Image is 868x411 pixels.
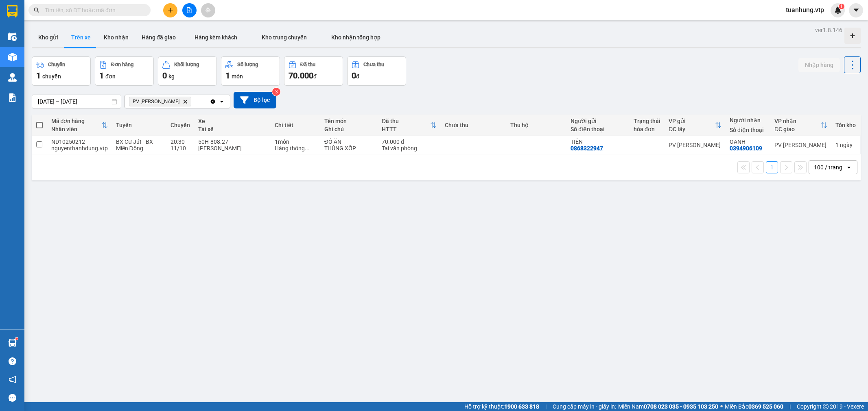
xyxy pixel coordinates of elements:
div: ĐỒ ĂN [324,138,374,145]
button: Nhập hàng [798,58,840,72]
th: Toggle SortBy [47,115,112,136]
div: 0394906109 [730,145,762,151]
div: 1 [835,142,856,148]
div: hóa đơn [634,126,660,132]
div: OANH [730,138,766,145]
div: Nhân viên [51,126,101,132]
span: PV Tân Bình, close by backspace [129,97,191,106]
button: Chưa thu0đ [347,56,406,86]
span: Hàng kèm khách [195,34,237,41]
span: | [545,402,547,411]
span: ⚪️ [720,405,723,408]
div: PV [PERSON_NAME] [669,142,722,148]
div: Tên món [324,118,374,124]
span: 70.000 [289,71,313,80]
svg: Delete [183,99,188,104]
button: Khối lượng0kg [158,56,217,86]
div: HTTT [382,126,430,132]
th: Toggle SortBy [665,115,726,136]
div: Tạo kho hàng mới [844,28,861,44]
span: ... [305,145,310,151]
span: Cung cấp máy in - giấy in: [553,402,616,411]
span: copyright [823,404,829,409]
div: ĐC giao [774,126,821,132]
img: warehouse-icon [8,339,17,347]
img: logo-vxr [7,5,17,17]
button: Chuyến1chuyến [32,56,91,86]
span: tuanhung.vtp [779,5,831,15]
div: VP nhận [774,118,821,124]
div: Số điện thoại [571,126,625,132]
div: Đã thu [382,118,430,124]
span: ngày [840,142,853,148]
div: 100 / trang [814,163,842,171]
span: 0 [162,71,167,80]
span: 1 [840,4,843,9]
div: Đơn hàng [111,62,133,67]
img: icon-new-feature [834,6,842,14]
div: Mã đơn hàng [51,118,101,124]
div: nguyenthanhdung.vtp [51,145,108,151]
svg: Clear all [210,98,216,105]
span: chuyến [42,73,61,80]
div: THÙNG XỐP [324,145,374,151]
span: Hỗ trợ kỹ thuật: [464,402,539,411]
button: Số lượng1món [221,56,280,86]
div: 70.000 đ [382,138,437,145]
button: plus [163,3,177,17]
div: Khối lượng [174,62,199,67]
button: file-add [182,3,197,17]
span: BX Cư Jút - BX Miền Đông [116,138,153,151]
div: Chuyến [48,62,65,67]
span: Kho nhận tổng hợp [331,34,380,41]
button: caret-down [849,3,863,17]
div: 11/10 [171,145,190,151]
span: kg [168,73,175,80]
button: aim [201,3,215,17]
div: Tài xế [198,126,267,132]
input: Tìm tên, số ĐT hoặc mã đơn [45,6,141,15]
div: 1 món [275,138,316,145]
span: question-circle [9,357,16,365]
div: Số lượng [237,62,258,67]
img: solution-icon [8,93,17,102]
input: Selected PV Tân Bình. [193,97,194,106]
button: Hàng đã giao [135,28,182,47]
span: đơn [105,73,116,80]
span: file-add [186,7,192,13]
button: 1 [766,161,778,173]
strong: 0708 023 035 - 0935 103 250 [644,403,718,410]
button: Bộ lọc [234,92,276,108]
div: VP gửi [669,118,715,124]
span: đ [356,73,359,80]
div: Chưa thu [363,62,384,67]
div: ver 1.8.146 [815,26,842,35]
input: Select a date range. [32,95,121,108]
div: [PERSON_NAME] [198,145,267,151]
sup: 1 [15,337,18,340]
button: Kho gửi [32,28,65,47]
span: caret-down [853,6,860,14]
sup: 1 [839,4,844,9]
span: món [232,73,243,80]
strong: 0369 525 060 [748,403,783,410]
div: Trạng thái [634,118,660,124]
div: 0868322947 [571,145,603,151]
th: Toggle SortBy [378,115,441,136]
div: 50H-808.27 [198,138,267,145]
div: Ghi chú [324,126,374,132]
span: 1 [99,71,104,80]
div: Thu hộ [510,122,562,128]
img: warehouse-icon [8,73,17,82]
sup: 3 [272,88,280,96]
div: Tại văn phòng [382,145,437,151]
div: Tuyến [116,122,163,128]
span: 0 [352,71,356,80]
span: PV Tân Bình [133,98,179,105]
img: warehouse-icon [8,32,17,41]
span: 1 [36,71,41,80]
span: aim [205,7,211,13]
span: Miền Bắc [725,402,783,411]
div: 20:30 [171,138,190,145]
span: notification [9,376,16,383]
